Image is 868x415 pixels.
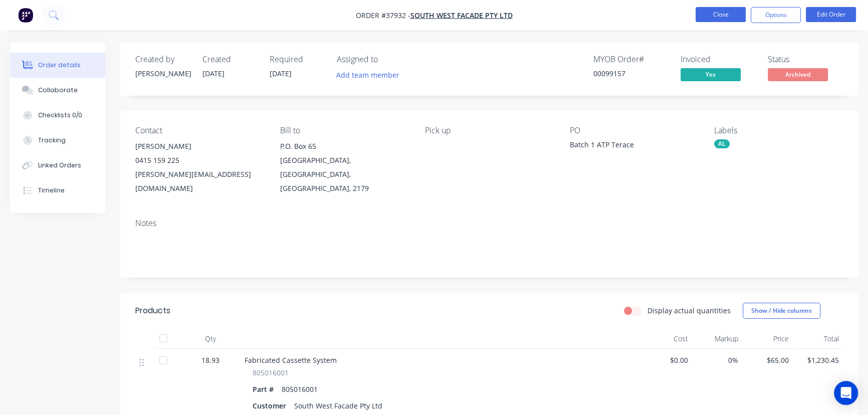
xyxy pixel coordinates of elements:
[10,103,105,128] button: Checklists 0/0
[270,69,292,78] span: [DATE]
[10,153,105,178] button: Linked Orders
[135,139,264,153] div: [PERSON_NAME]
[290,398,386,413] div: South West Facade Pty Ltd
[768,68,828,81] span: Archived
[337,55,437,64] div: Assigned to
[593,55,669,64] div: MYOB Order #
[10,128,105,153] button: Tracking
[270,55,325,64] div: Required
[135,219,843,228] div: Notes
[746,355,789,365] span: $65.00
[742,329,793,349] div: Price
[278,382,322,396] div: 805016001
[38,136,66,145] div: Tracking
[135,153,264,167] div: 0415 159 225
[714,126,843,135] div: Labels
[202,55,258,64] div: Created
[253,398,290,413] div: Customer
[38,61,81,70] div: Order details
[38,111,82,120] div: Checklists 0/0
[135,55,190,64] div: Created by
[135,126,264,135] div: Contact
[337,68,405,82] button: Add team member
[135,167,264,195] div: [PERSON_NAME][EMAIL_ADDRESS][DOMAIN_NAME]
[696,7,746,22] button: Close
[10,178,105,203] button: Timeline
[280,153,409,195] div: [GEOGRAPHIC_DATA], [GEOGRAPHIC_DATA], [GEOGRAPHIC_DATA], 2179
[331,68,405,82] button: Add team member
[38,186,65,195] div: Timeline
[135,305,170,317] div: Products
[356,11,410,20] span: Order #37932 -
[645,355,688,365] span: $0.00
[410,11,513,20] a: South West Facade Pty Ltd
[692,329,743,349] div: Markup
[245,355,337,365] span: Fabricated Cassette System
[253,367,289,378] span: 805016001
[647,305,731,316] label: Display actual quantities
[681,68,741,81] span: Yes
[10,78,105,103] button: Collaborate
[681,55,756,64] div: Invoiced
[10,53,105,78] button: Order details
[201,355,220,365] span: 18.93
[751,7,801,23] button: Options
[280,139,409,195] div: P.O. Box 65[GEOGRAPHIC_DATA], [GEOGRAPHIC_DATA], [GEOGRAPHIC_DATA], 2179
[280,126,409,135] div: Bill to
[768,55,843,64] div: Status
[834,381,858,405] div: Open Intercom Messenger
[38,86,78,95] div: Collaborate
[135,139,264,195] div: [PERSON_NAME]0415 159 225[PERSON_NAME][EMAIL_ADDRESS][DOMAIN_NAME]
[696,355,739,365] span: 0%
[593,68,669,79] div: 00099157
[743,303,820,319] button: Show / Hide columns
[202,69,225,78] span: [DATE]
[18,8,33,23] img: Factory
[806,7,856,22] button: Edit Order
[253,382,278,396] div: Part #
[714,139,730,148] div: AL
[569,126,698,135] div: PO
[135,68,190,79] div: [PERSON_NAME]
[280,139,409,153] div: P.O. Box 65
[180,329,241,349] div: Qty
[641,329,692,349] div: Cost
[793,329,843,349] div: Total
[38,161,81,170] div: Linked Orders
[425,126,554,135] div: Pick up
[797,355,839,365] span: $1,230.45
[569,139,695,153] div: Batch 1 ATP Terace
